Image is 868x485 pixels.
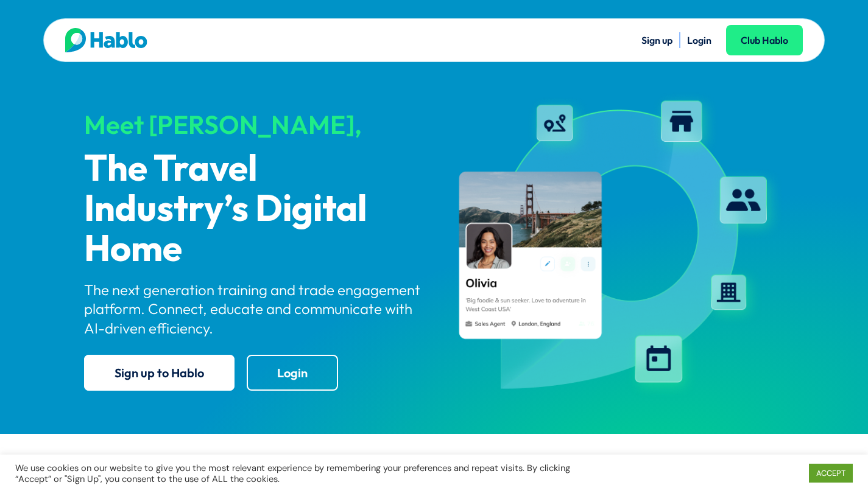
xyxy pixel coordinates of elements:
[726,25,803,55] a: Club Hablo
[641,34,672,46] a: Sign up
[445,91,785,401] img: hablo-profile-image
[84,281,424,338] p: The next generation training and trade engagement platform. Connect, educate and communicate with...
[84,111,424,139] div: Meet [PERSON_NAME],
[687,34,711,46] a: Login
[809,464,853,483] a: ACCEPT
[84,355,235,391] a: Sign up to Hablo
[15,462,602,484] div: We use cookies on our website to give you the most relevant experience by remembering your prefer...
[84,150,424,270] p: The Travel Industry’s Digital Home
[247,355,338,391] a: Login
[65,28,147,52] img: Hablo logo main 2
